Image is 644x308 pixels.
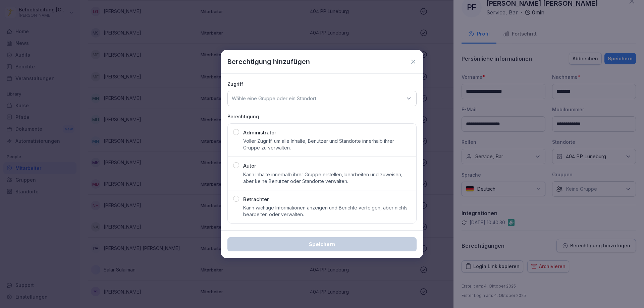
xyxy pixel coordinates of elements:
p: Wähle eine Gruppe oder ein Standort [232,95,316,102]
p: Betrachter [243,196,269,203]
p: Berechtigung hinzufügen [227,57,310,67]
p: Berechtigung [227,113,417,120]
p: Kann Inhalte innerhalb ihrer Gruppe erstellen, bearbeiten und zuweisen, aber keine Benutzer oder ... [243,171,411,185]
div: Speichern [233,241,411,248]
p: Zugriff [227,80,417,87]
p: Kann wichtige Informationen anzeigen und Berichte verfolgen, aber nichts bearbeiten oder verwalten. [243,204,411,218]
p: Administrator [243,129,276,137]
button: Speichern [227,237,417,251]
p: Autor [243,162,256,170]
p: Voller Zugriff, um alle Inhalte, Benutzer und Standorte innerhalb ihrer Gruppe zu verwalten. [243,138,411,151]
